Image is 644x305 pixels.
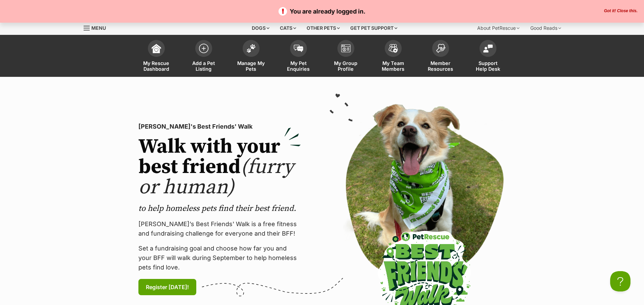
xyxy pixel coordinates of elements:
span: Add a Pet Listing [188,60,219,72]
a: Add a Pet Listing [180,37,227,77]
span: My Rescue Dashboard [141,60,172,72]
p: Set a fundraising goal and choose how far you and your BFF will walk during September to help hom... [138,244,301,272]
span: Support Help Desk [473,60,503,72]
img: iconc.png [321,0,328,5]
p: [PERSON_NAME]'s Best Friends' Walk [138,122,301,131]
span: My Team Members [378,60,408,72]
a: Menu [84,21,111,34]
iframe: Help Scout Beacon - Open [610,271,630,291]
img: manage-my-pets-icon-02211641906a0b7f246fdf0571729dbe1e7629f14944591b6c1af311fb30b64b.svg [246,44,256,53]
img: add-pet-listing-icon-0afa8454b4691262ce3f59096e99ab1cd57d4a30225e0717b998d2c9b9846f56.svg [199,44,208,53]
div: About PetRescue [472,21,524,35]
span: Register [DATE]! [146,283,189,291]
span: Member Resources [425,60,456,72]
span: My Pet Enquiries [283,60,314,72]
div: Other pets [302,21,345,35]
span: My Group Profile [331,60,361,72]
img: team-members-icon-5396bd8760b3fe7c0b43da4ab00e1e3bb1a5d9ba89233759b79545d2d3fc5d0d.svg [388,44,398,53]
p: [PERSON_NAME]’s Best Friends' Walk is a free fitness and fundraising challenge for everyone and t... [138,219,301,238]
img: consumer-privacy-logo.png [322,1,328,6]
a: Privacy Notification [321,1,328,6]
img: dashboard-icon-eb2f2d2d3e046f16d808141f083e7271f6b2e854fb5c12c21221c1fb7104beca.svg [152,44,161,53]
a: My Team Members [370,37,417,77]
p: to help homeless pets find their best friend. [138,203,301,214]
div: Dogs [247,21,274,35]
img: group-profile-icon-3fa3cf56718a62981997c0bc7e787c4b2cf8bcc04b72c1350f741eb67cf2f40e.svg [341,44,351,52]
img: help-desk-icon-fdf02630f3aa405de69fd3d07c3f3aa587a6932b1a1747fa1d2bba05be0121f9.svg [483,44,493,52]
div: Get pet support [346,21,402,35]
a: My Group Profile [322,37,370,77]
a: My Pet Enquiries [275,37,322,77]
span: Menu [91,25,106,31]
a: Manage My Pets [227,37,275,77]
img: pet-enquiries-icon-7e3ad2cf08bfb03b45e93fb7055b45f3efa6380592205ae92323e6603595dc1f.svg [294,45,303,52]
div: Cats [275,21,301,35]
a: My Rescue Dashboard [133,37,180,77]
h2: Walk with your best friend [138,137,301,198]
a: Register [DATE]! [138,279,196,295]
span: Manage My Pets [236,60,266,72]
span: (furry or human) [138,154,294,200]
a: Support Help Desk [464,37,512,77]
img: consumer-privacy-logo.png [1,1,6,6]
img: member-resources-icon-8e73f808a243e03378d46382f2149f9095a855e16c252ad45f914b54edf8863c.svg [436,44,445,53]
a: Member Resources [417,37,464,77]
div: Good Reads [526,21,566,35]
